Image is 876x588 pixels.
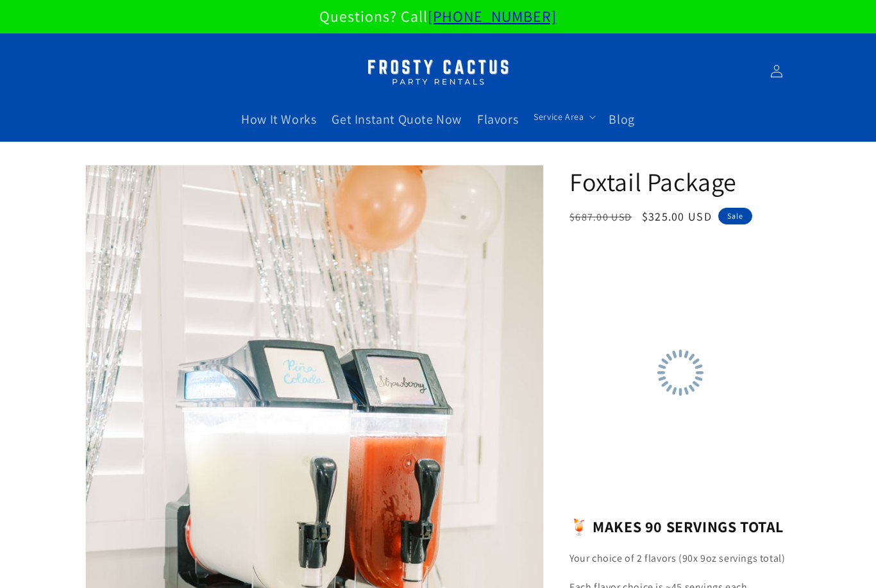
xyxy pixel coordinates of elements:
[569,516,784,537] b: 🍹 MAKES 90 SERVINGS TOTAL
[609,111,634,128] span: Blog
[569,165,791,198] h1: Foxtail Package
[718,208,752,224] span: Sale
[233,103,324,135] a: How It Works
[358,51,518,92] img: Margarita Machine Rental in Scottsdale, Phoenix, Tempe, Chandler, Gilbert, Mesa and Maricopa
[569,551,785,565] span: Your choice of 2 flavors (90x 9oz servings total)
[241,111,316,128] span: How It Works
[428,6,557,26] a: [PHONE_NUMBER]
[477,111,518,128] span: Flavors
[469,103,526,135] a: Flavors
[324,103,469,135] a: Get Instant Quote Now
[569,210,632,224] s: $687.00 USD
[601,103,642,135] a: Blog
[534,111,584,122] span: Service Area
[332,111,462,128] span: Get Instant Quote Now
[526,103,601,130] summary: Service Area
[642,209,712,224] span: $325.00 USD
